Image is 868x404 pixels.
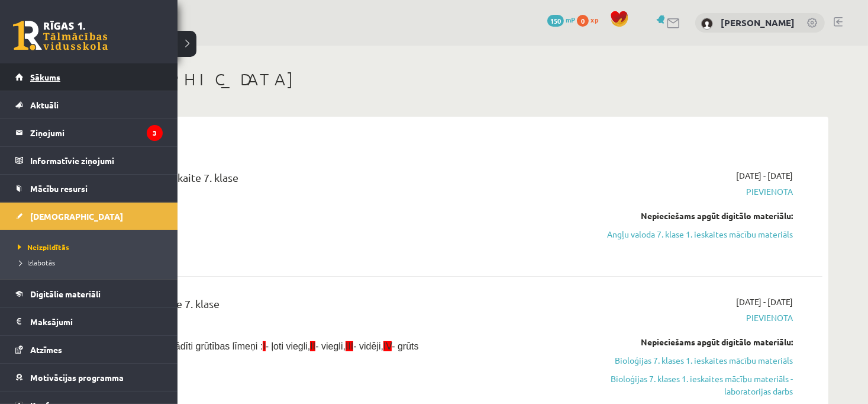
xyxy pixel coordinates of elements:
[570,373,793,397] a: Bioloģijas 7. klases 1. ieskaites mācību materiāls - laboratorijas darbs
[15,336,163,363] a: Atzīmes
[30,183,88,194] span: Mācību resursi
[15,175,163,202] a: Mācību resursi
[30,344,62,355] span: Atzīmes
[15,91,163,118] a: Aktuāli
[701,18,713,30] img: Nika Karamiševa
[30,72,60,82] span: Sākums
[736,169,793,182] span: [DATE] - [DATE]
[346,341,353,351] span: III
[15,258,55,267] span: Izlabotās
[30,147,163,174] legend: Informatīvie ziņojumi
[577,15,589,27] span: 0
[15,147,163,174] a: Informatīvie ziņojumi
[570,312,793,324] span: Pievienota
[30,288,101,299] span: Digitālie materiāli
[570,336,793,348] div: Nepieciešams apgūt digitālo materiālu:
[30,308,163,335] legend: Maksājumi
[263,341,265,351] span: I
[15,308,163,335] a: Maksājumi
[383,341,392,351] span: IV
[30,372,124,383] span: Motivācijas programma
[721,17,795,28] a: [PERSON_NAME]
[15,257,166,268] a: Izlabotās
[30,100,59,110] span: Aktuāli
[591,15,598,24] span: xp
[570,210,793,222] div: Nepieciešams apgūt digitālo materiālu:
[15,203,163,230] a: [DEMOGRAPHIC_DATA]
[566,15,575,24] span: mP
[71,69,828,89] h1: [DEMOGRAPHIC_DATA]
[147,125,163,141] i: 3
[13,21,108,50] a: Rīgas 1. Tālmācības vidusskola
[310,341,315,351] span: II
[15,280,163,307] a: Digitālie materiāli
[570,185,793,198] span: Pievienota
[89,169,552,191] div: Angļu valoda 1. ieskaite 7. klase
[547,15,575,24] a: 150 mP
[15,242,166,252] a: Neizpildītās
[570,228,793,241] a: Angļu valoda 7. klase 1. ieskaites mācību materiāls
[736,296,793,308] span: [DATE] - [DATE]
[15,364,163,391] a: Motivācijas programma
[89,341,419,351] span: Pie uzdevumiem norādīti grūtības līmeņi : - ļoti viegli, - viegli, - vidēji, - grūts
[577,15,604,24] a: 0 xp
[30,211,123,222] span: [DEMOGRAPHIC_DATA]
[89,296,552,318] div: Bioloģija 1. ieskaite 7. klase
[15,119,163,146] a: Ziņojumi3
[15,242,69,252] span: Neizpildītās
[15,63,163,91] a: Sākums
[570,354,793,367] a: Bioloģijas 7. klases 1. ieskaites mācību materiāls
[547,15,564,27] span: 150
[30,119,163,146] legend: Ziņojumi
